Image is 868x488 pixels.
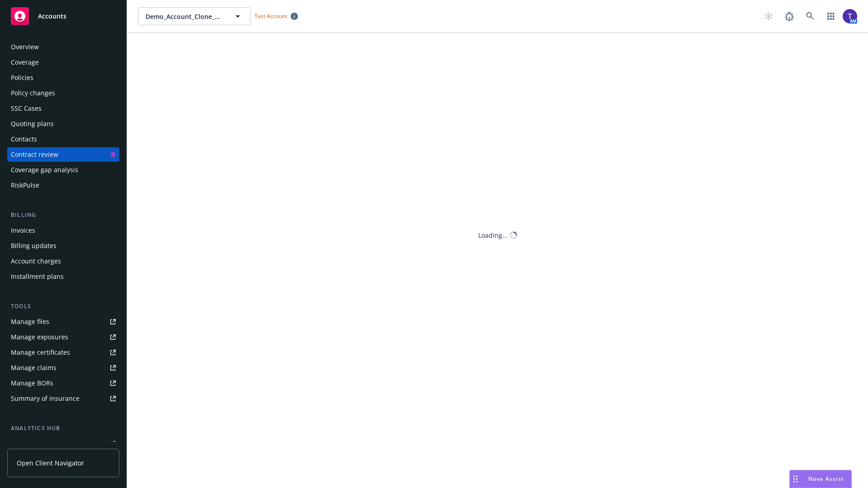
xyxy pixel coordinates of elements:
div: Billing updates [11,239,57,253]
span: Open Client Navigator [17,458,84,468]
a: Report a Bug [780,7,798,25]
a: Policies [7,70,119,85]
a: Overview [7,40,119,54]
div: Manage certificates [11,345,70,360]
div: Drag to move [790,470,801,488]
div: Account charges [11,254,61,268]
span: Accounts [38,13,66,20]
div: Policies [11,70,33,85]
div: Tools [7,302,119,311]
a: Coverage [7,55,119,70]
div: Manage BORs [11,376,53,390]
a: Loss summary generator [7,436,119,451]
a: RiskPulse [7,178,119,192]
a: Manage BORs [7,376,119,390]
span: Demo_Account_Clone_QA_CR_Tests_Client [146,12,224,21]
a: Start snowing [759,7,778,25]
div: Coverage gap analysis [11,163,78,177]
span: Nova Assist [808,475,844,483]
a: Manage exposures [7,330,119,344]
div: Analytics hub [7,424,119,433]
a: Switch app [822,7,840,25]
div: Contacts [11,132,37,146]
span: Test Account [255,12,287,20]
a: Coverage gap analysis [7,163,119,177]
a: Policy changes [7,86,119,100]
a: SSC Cases [7,101,119,116]
div: RiskPulse [11,178,39,192]
a: Accounts [7,4,119,29]
button: Demo_Account_Clone_QA_CR_Tests_Client [138,7,251,25]
div: Loading... [478,230,508,240]
span: Test Account [251,11,302,21]
div: Overview [11,40,39,54]
div: Installment plans [11,269,64,284]
a: Contacts [7,132,119,146]
a: Invoices [7,223,119,238]
div: Loss summary generator [11,436,86,451]
a: Manage files [7,314,119,329]
div: Manage claims [11,361,57,375]
button: Nova Assist [789,470,852,488]
a: Contract review [7,147,119,162]
a: Account charges [7,254,119,268]
div: Manage files [11,314,49,329]
div: Contract review [11,147,58,162]
div: Summary of insurance [11,391,80,406]
div: Coverage [11,55,39,70]
div: Policy changes [11,86,55,100]
div: Billing [7,211,119,220]
a: Manage claims [7,361,119,375]
a: Manage certificates [7,345,119,360]
div: Invoices [11,223,35,238]
img: photo [843,9,857,23]
div: SSC Cases [11,101,42,116]
a: Installment plans [7,269,119,284]
a: Billing updates [7,239,119,253]
div: Manage exposures [11,330,68,344]
a: Search [801,7,819,25]
div: Quoting plans [11,117,54,131]
a: Quoting plans [7,117,119,131]
a: Summary of insurance [7,391,119,406]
